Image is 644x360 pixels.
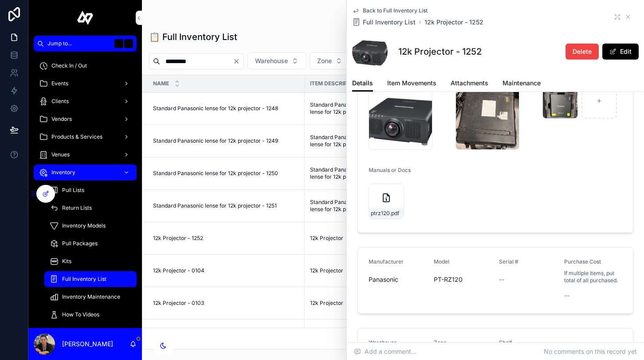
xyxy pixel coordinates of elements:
[62,276,106,283] span: Full Inventory List
[352,18,416,27] a: Full Inventory List
[153,170,278,177] span: Standard Panasonic lense for 12k projector - 1250
[28,52,142,328] div: scrollable content
[51,80,68,87] span: Events
[51,62,87,69] span: Check In / Out
[451,79,488,88] span: Attachments
[34,36,137,52] button: Jump to...K
[34,93,137,109] a: Clients
[255,56,288,65] span: Warehouse
[47,40,111,47] span: Jump to...
[310,101,373,116] a: Standard Panasonic lense for 12k projector
[34,58,137,74] a: Check In / Out
[565,44,599,60] button: Delete
[62,258,71,265] span: Kits
[371,210,390,217] span: ptrz120
[44,236,137,252] a: Pull Packages
[153,235,299,242] a: 12k Projector - 1252
[62,311,99,318] span: How To Videos
[153,137,278,144] span: Standard Panasonic lense for 12k projector - 1249
[564,291,569,300] span: --
[233,58,243,65] button: Clear
[51,133,102,140] span: Products & Services
[51,169,75,176] span: Inventory
[34,111,137,127] a: Vendors
[499,258,518,265] span: Serial #
[310,267,373,274] a: 12k Projector
[44,218,137,234] a: Inventory Models
[44,182,137,198] a: Pull Lists
[434,258,449,265] span: Model
[369,339,397,346] span: Warehouse
[149,31,237,43] h1: 📋 Full Inventory List
[564,270,622,284] span: If multiple items, put total of all purchased.
[34,147,137,163] a: Venues
[390,210,399,217] span: .pdf
[352,75,373,92] a: Details
[153,105,299,112] a: Standard Panasonic lense for 12k projector - 1248
[125,40,132,47] span: K
[387,75,436,93] a: Item Movements
[153,137,299,144] a: Standard Panasonic lense for 12k projector - 1249
[247,52,306,69] button: Select Button
[44,271,137,287] a: Full Inventory List
[434,339,447,346] span: Zone
[51,98,69,105] span: Clients
[310,52,350,69] button: Select Button
[51,116,72,123] span: Vendors
[363,18,416,27] span: Full Inventory List
[369,275,427,284] span: Panasonic
[503,75,541,93] a: Maintenance
[62,340,113,348] p: [PERSON_NAME]
[153,300,299,307] a: 12k Projector - 0103
[387,79,436,88] span: Item Movements
[398,45,482,58] h1: 12k Projector - 1252
[310,235,343,242] span: 12k Projector
[34,76,137,92] a: Events
[62,293,120,300] span: Inventory Maintenance
[564,258,601,265] span: Purchase Cost
[153,202,299,209] a: Standard Panasonic lense for 12k projector - 1251
[34,129,137,145] a: Products & Services
[44,289,137,305] a: Inventory Maintenance
[62,187,84,194] span: Pull Lists
[153,170,299,177] a: Standard Panasonic lense for 12k projector - 1250
[369,258,404,265] span: Manufacturer
[310,300,373,307] a: 12k Projector
[352,79,373,88] span: Details
[310,300,343,307] span: 12k Projector
[352,7,428,14] a: Back to Full Inventory List
[62,222,106,229] span: Inventory Models
[369,167,411,173] span: Manuals or Docs
[44,200,137,216] a: Return Lists
[310,199,373,213] a: Standard Panasonic lense for 12k projector
[77,11,94,25] img: App logo
[44,307,137,323] a: How To Videos
[544,347,637,356] span: No comments on this record yet
[573,47,592,56] span: Delete
[62,204,92,212] span: Return Lists
[424,18,483,27] a: 12k Projector - 1252
[62,240,98,247] span: Pull Packages
[153,300,204,307] span: 12k Projector - 0103
[451,75,488,93] a: Attachments
[153,80,169,87] span: Name
[363,7,428,14] span: Back to Full Inventory List
[499,275,504,284] span: --
[153,202,277,209] span: Standard Panasonic lense for 12k projector - 1251
[153,235,203,242] span: 12k Projector - 1252
[310,166,373,180] a: Standard Panasonic lense for 12k projector
[602,44,639,60] button: Edit
[34,164,137,180] a: Inventory
[153,267,299,274] a: 12k Projector - 0104
[434,275,492,284] span: PT-RZ120
[153,267,204,274] span: 12k Projector - 0104
[503,79,541,88] span: Maintenance
[310,134,373,148] a: Standard Panasonic lense for 12k projector
[354,347,416,356] span: Add a comment...
[310,235,373,242] a: 12k Projector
